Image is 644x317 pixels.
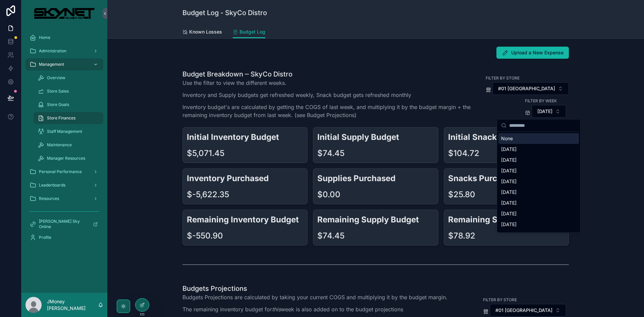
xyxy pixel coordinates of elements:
[182,8,267,17] h1: Budget Log - SkyCo Distro
[498,230,579,241] div: [DATE]
[483,297,517,303] label: Filter By Store
[317,173,434,184] h2: Supplies Purchased
[47,129,82,134] span: Staff Management
[497,132,580,232] div: Suggestions
[25,45,103,57] a: Administration
[34,99,103,111] a: Store Goals
[25,218,103,230] a: [PERSON_NAME] Sky Online
[182,91,480,99] p: Inventory and Supply budgets get refreshed weekly, Snack budget gets refreshed monthly
[25,179,103,191] a: Leaderboards
[47,156,85,161] span: Manager Resources
[21,27,107,252] div: scrollable content
[34,85,103,97] a: Store Sales
[189,29,222,35] span: Known Losses
[182,284,447,293] h1: Budgets Projections
[39,182,65,188] span: Leaderboards
[25,231,103,244] a: Profile
[498,85,555,92] span: #01 [GEOGRAPHIC_DATA]
[34,152,103,164] a: Manager Resources
[317,131,434,143] h2: Initial Supply Budget
[448,230,475,241] div: $78.92
[537,108,552,115] span: [DATE]
[39,169,82,174] span: Personal Performance
[448,131,565,143] h2: Initial Snack Budget
[498,219,579,230] div: [DATE]
[233,26,265,39] a: Budget Log
[496,47,569,59] button: Upload a New Expense
[317,189,340,200] div: $0.00
[34,125,103,138] a: Staff Management
[182,26,222,39] a: Known Losses
[39,196,59,201] span: Resources
[47,75,65,81] span: Overview
[272,306,281,313] em: this
[187,189,229,200] div: $-5,622.35
[39,62,64,67] span: Management
[498,187,579,198] div: [DATE]
[498,155,579,165] div: [DATE]
[47,89,69,94] span: Store Sales
[525,98,557,104] label: Filter By Week
[187,148,224,159] div: $5,071.45
[498,176,579,187] div: [DATE]
[490,304,566,317] button: Select Button
[187,230,223,241] div: $-550.90
[39,35,50,40] span: Home
[532,105,566,118] button: Select Button
[34,72,103,84] a: Overview
[47,298,98,312] p: JMoney [PERSON_NAME]
[317,148,344,159] div: $74.45
[182,305,447,313] p: The remaining inventory budget for week is also added on to the budget projections
[498,198,579,208] div: [DATE]
[182,293,447,301] p: Budgets Projections are calculated by taking your current COGS and multiplying it by the budget m...
[34,8,94,19] img: App logo
[448,214,565,225] h2: Remaining Snack Budget
[495,307,552,314] span: #01 [GEOGRAPHIC_DATA]
[25,166,103,178] a: Personal Performance
[47,115,75,121] span: Store Finances
[182,79,480,87] p: Use the filter to view the different weeks.
[448,173,565,184] h2: Snacks Purchased
[187,214,303,225] h2: Remaining Inventory Budget
[25,32,103,44] a: Home
[498,165,579,176] div: [DATE]
[39,219,88,229] span: [PERSON_NAME] Sky Online
[182,69,480,79] h1: Budget Breakdown ─ SkyCo Distro
[47,142,72,148] span: Maintenance
[187,173,303,184] h2: Inventory Purchased
[448,189,475,200] div: $25.80
[182,103,480,119] p: Inventory budget's are calculated by getting the COGS of last week, and multiplying it by the bud...
[498,208,579,219] div: [DATE]
[317,214,434,225] h2: Remaining Supply Budget
[47,102,69,107] span: Store Goals
[187,131,303,143] h2: Initial Inventory Budget
[448,148,479,159] div: $104.72
[25,193,103,205] a: Resources
[492,82,569,95] button: Select Button
[498,144,579,155] div: [DATE]
[34,112,103,124] a: Store Finances
[498,133,579,144] div: None
[34,139,103,151] a: Maintenance
[317,230,344,241] div: $74.45
[39,235,51,240] span: Profile
[486,75,520,81] label: Filter By Store
[239,29,265,35] span: Budget Log
[39,48,66,54] span: Administration
[25,58,103,70] a: Management
[511,49,563,56] span: Upload a New Expense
